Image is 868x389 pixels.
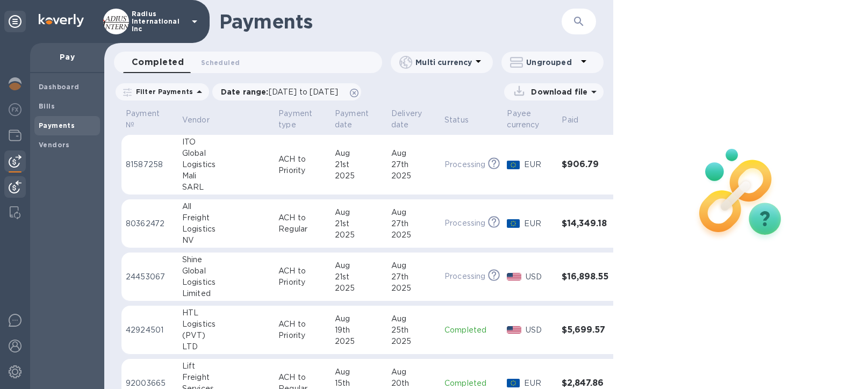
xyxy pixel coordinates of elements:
[182,361,270,372] div: Lift
[524,378,553,389] p: EUR
[507,326,521,334] img: USD
[335,283,383,294] div: 2025
[39,14,84,27] img: Logo
[391,229,436,241] div: 2025
[132,87,193,96] p: Filter Payments
[444,325,498,336] p: Completed
[444,378,498,389] p: Completed
[182,277,270,288] div: Logistics
[444,159,485,170] p: Processing
[391,108,422,131] p: Delivery date
[132,55,184,70] span: Completed
[278,319,326,341] p: ACH to Priority
[444,218,485,229] p: Processing
[526,271,553,283] p: USD
[335,207,383,218] div: Aug
[126,159,174,170] p: 81587258
[201,57,240,68] span: Scheduled
[391,108,436,131] span: Delivery date
[391,271,436,283] div: 27th
[182,148,270,159] div: Global
[391,159,436,170] div: 27th
[182,201,270,212] div: All
[126,378,174,389] p: 92003665
[335,325,383,336] div: 19th
[182,372,270,383] div: Freight
[126,271,174,283] p: 24453067
[507,273,521,280] img: USD
[562,160,613,170] h3: $906.79
[415,57,472,68] p: Multi currency
[182,254,270,265] div: Shine
[182,170,270,182] div: Mali
[444,114,483,126] span: Status
[391,207,436,218] div: Aug
[335,366,383,378] div: Aug
[391,313,436,325] div: Aug
[507,108,553,131] span: Payee currency
[527,87,587,97] p: Download file
[562,114,578,126] p: Paid
[335,159,383,170] div: 21st
[335,148,383,159] div: Aug
[126,108,174,131] span: Payment №
[182,307,270,319] div: HTL
[182,288,270,299] div: Limited
[39,121,75,129] b: Payments
[182,341,270,352] div: LTD
[562,272,613,282] h3: $16,898.55
[219,10,521,33] h1: Payments
[335,108,369,131] p: Payment date
[391,260,436,271] div: Aug
[444,114,469,126] p: Status
[39,83,80,91] b: Dashboard
[335,336,383,347] div: 2025
[444,271,485,282] p: Processing
[182,114,224,126] span: Vendor
[182,224,270,235] div: Logistics
[278,108,312,131] p: Payment type
[39,102,55,110] b: Bills
[182,212,270,224] div: Freight
[278,108,326,131] span: Payment type
[9,103,21,116] img: Foreign exchange
[526,57,577,68] p: Ungrouped
[182,330,270,341] div: (PVT)
[182,114,210,126] p: Vendor
[182,265,270,277] div: Global
[335,170,383,182] div: 2025
[39,141,70,149] b: Vendors
[391,283,436,294] div: 2025
[335,378,383,389] div: 15th
[182,319,270,330] div: Logistics
[391,218,436,229] div: 27th
[562,219,613,229] h3: $14,349.18
[524,159,553,170] p: EUR
[182,182,270,193] div: SARL
[126,218,174,229] p: 80362472
[335,108,383,131] span: Payment date
[221,87,343,97] p: Date range :
[335,218,383,229] div: 21st
[182,159,270,170] div: Logistics
[524,218,553,229] p: EUR
[4,11,26,32] div: Unpin categories
[335,313,383,325] div: Aug
[391,366,436,378] div: Aug
[335,271,383,283] div: 21st
[182,136,270,148] div: ITO
[391,325,436,336] div: 25th
[391,148,436,159] div: Aug
[562,325,613,335] h3: $5,699.57
[39,52,96,62] p: Pay
[335,229,383,241] div: 2025
[126,325,174,336] p: 42924501
[391,378,436,389] div: 20th
[562,114,592,126] span: Paid
[526,325,553,336] p: USD
[391,336,436,347] div: 2025
[182,235,270,246] div: NV
[212,83,361,100] div: Date range:[DATE] to [DATE]
[132,10,185,33] p: Radius International Inc
[269,88,338,96] span: [DATE] to [DATE]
